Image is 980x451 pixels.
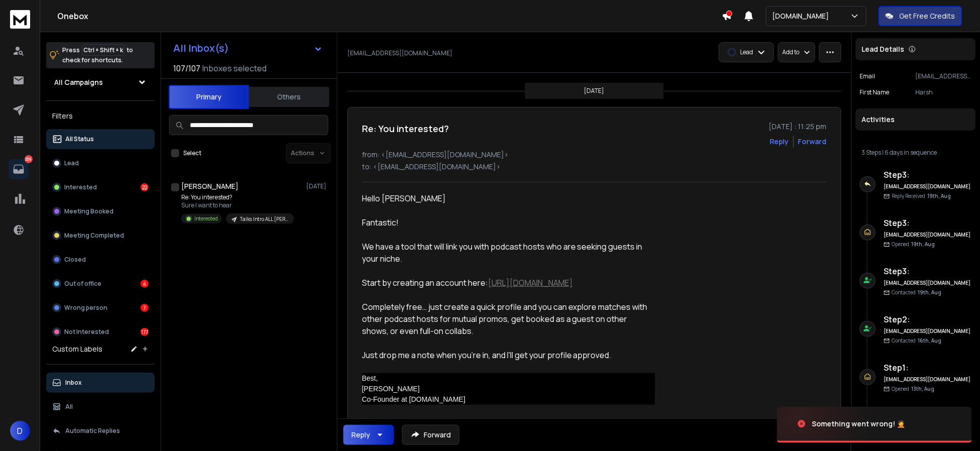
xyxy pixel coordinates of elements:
h6: Step 2 : [884,313,972,325]
div: 22 [141,183,149,191]
button: Out of office4 [46,274,155,294]
button: D [10,421,30,441]
div: 4 [141,280,149,288]
div: [PERSON_NAME] [362,384,655,394]
p: [DATE] : 11:25 pm [769,122,827,132]
p: Closed [64,256,86,264]
div: Co-Founder at [DOMAIN_NAME] [362,394,655,405]
p: Contacted [892,337,942,345]
p: Sure I want to hear [181,201,294,209]
p: Out of office [64,280,101,288]
p: [DOMAIN_NAME] [773,11,833,21]
p: Inbox [65,379,82,387]
div: Hello [PERSON_NAME] Fantastic! We have a tool that will link you with podcast hosts who are seeki... [362,192,655,405]
h1: Onebox [57,10,722,22]
span: 19th, Aug [912,241,935,248]
button: All Campaigns [46,72,155,92]
button: Get Free Credits [879,6,962,26]
div: Reply [351,430,370,440]
h6: [EMAIL_ADDRESS][DOMAIN_NAME] [884,327,972,335]
p: Re: You interested? [181,193,294,201]
h3: Filters [46,109,155,123]
button: Meeting Completed [46,225,155,246]
p: Email [860,72,876,80]
button: Reply [343,425,394,445]
h1: All Campaigns [54,77,103,87]
button: Others [249,86,329,108]
button: Interested22 [46,177,155,197]
button: Primary [169,85,249,109]
span: 16th, Aug [918,337,942,344]
p: Lead [64,159,79,167]
button: All [46,397,155,417]
h1: All Inbox(s) [173,43,229,53]
h6: Step 3 : [884,217,972,229]
h6: Step 1 : [884,362,972,374]
img: logo [10,10,30,29]
p: First Name [860,88,890,96]
div: Activities [856,108,976,131]
span: 13th, Aug [912,385,935,392]
h6: [EMAIL_ADDRESS][DOMAIN_NAME] [884,279,972,287]
p: Wrong person [64,304,107,312]
h1: Re: You interested? [362,122,449,136]
div: Something went wrong! 🤦 [812,419,906,429]
button: Forward [402,425,459,445]
p: [EMAIL_ADDRESS][DOMAIN_NAME] [916,72,972,80]
h6: Step 3 : [884,169,972,181]
button: Not Interested177 [46,322,155,342]
p: Interested [194,215,218,222]
p: Lead Details [862,44,905,54]
p: Contacted [892,289,942,296]
p: [DATE] [306,182,329,190]
h6: Step 3 : [884,265,972,277]
button: Closed [46,250,155,270]
p: from: <[EMAIL_ADDRESS][DOMAIN_NAME]> [362,150,827,160]
p: Interested [64,183,97,191]
p: 209 [25,155,33,163]
span: 3 Steps [862,148,882,157]
button: All Status [46,129,155,149]
h3: Custom Labels [52,344,102,354]
p: Opened [892,241,935,248]
span: 19th, Aug [928,192,951,199]
p: Meeting Booked [64,207,113,215]
h6: [EMAIL_ADDRESS][DOMAIN_NAME] [884,376,972,383]
img: image [777,397,878,451]
p: Not Interested [64,328,109,336]
p: Opened [892,385,935,393]
h3: Inboxes selected [202,62,267,74]
button: Automatic Replies [46,421,155,441]
p: Get Free Credits [900,11,955,21]
label: Select [183,149,201,157]
button: Lead [46,153,155,173]
p: [DATE] [584,87,604,95]
p: Automatic Replies [65,427,120,435]
div: 177 [141,328,149,336]
span: 107 / 107 [173,62,200,74]
div: 7 [141,304,149,312]
p: Talks Intro ALL [PERSON_NAME]@ #20250701 [240,215,288,223]
button: Reply [770,137,789,147]
p: Press to check for shortcuts. [62,45,133,65]
div: Best, [362,373,655,384]
p: Reply Received [892,192,951,200]
p: Add to [783,48,800,56]
span: Ctrl + Shift + k [82,44,125,56]
button: Meeting Booked [46,201,155,221]
p: All [65,403,73,411]
span: 19th, Aug [918,289,942,296]
h6: [EMAIL_ADDRESS][DOMAIN_NAME] [884,183,972,190]
button: Wrong person7 [46,298,155,318]
p: Meeting Completed [64,232,124,240]
p: Lead [741,48,754,56]
p: All Status [65,135,94,143]
button: All Inbox(s) [165,38,331,58]
span: 6 days in sequence [885,148,937,157]
p: to: <[EMAIL_ADDRESS][DOMAIN_NAME]> [362,162,827,172]
a: [URL][DOMAIN_NAME] [488,277,573,288]
h6: [EMAIL_ADDRESS][DOMAIN_NAME] [884,231,972,239]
